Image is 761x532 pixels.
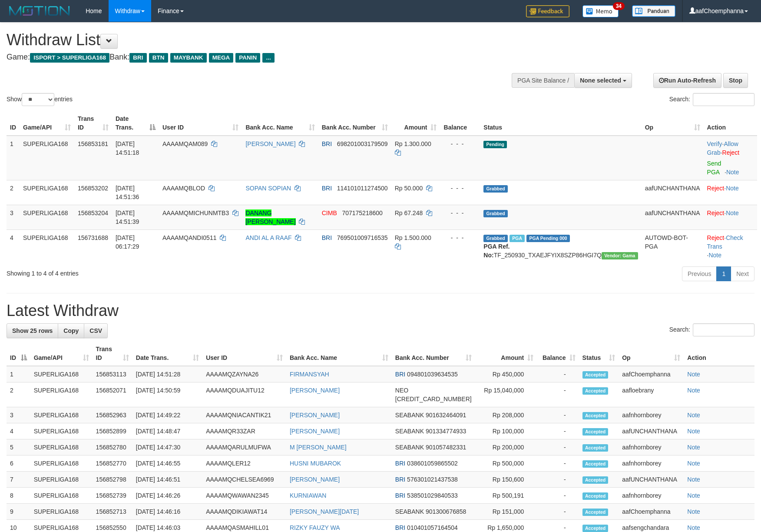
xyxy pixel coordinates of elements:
[7,488,30,504] td: 8
[93,439,132,456] td: 156852780
[582,509,609,516] span: Accepted
[707,234,743,250] a: Check Trans
[93,423,132,439] td: 156852899
[202,423,286,439] td: AAAAMQR33ZAR
[653,73,721,88] a: Run Auto-Refresh
[395,387,408,394] span: NEO
[132,366,202,382] td: [DATE] 14:51:28
[7,31,499,49] h1: Withdraw List
[475,341,537,366] th: Amount: activate to sort column ascending
[704,205,757,229] td: ·
[7,341,30,366] th: ID: activate to sort column descending
[726,185,739,192] a: Note
[202,456,286,472] td: AAAAMQLER12
[407,476,458,483] span: Copy 576301021437538 to clipboard
[687,460,700,467] a: Note
[682,266,717,281] a: Previous
[395,524,405,531] span: BRI
[526,235,570,242] span: PGA Pending
[89,327,102,334] span: CSV
[78,185,108,192] span: 156853202
[7,136,20,180] td: 1
[687,428,700,435] a: Note
[395,185,423,192] span: Rp 50.000
[20,229,74,263] td: SUPERLIGA168
[202,472,286,488] td: AAAAMQCHELSEA6969
[722,149,740,156] a: Reject
[245,234,291,241] a: ANDI AL A RAAF
[483,243,510,259] b: PGA Ref. No:
[162,140,208,147] span: AAAAMQAM089
[443,209,476,217] div: - - -
[78,140,108,147] span: 156853181
[7,4,73,17] img: MOTION_logo.png
[704,136,757,180] td: · ·
[202,341,286,366] th: User ID: activate to sort column ascending
[290,460,341,467] a: HUSNI MUBAROK
[475,488,537,504] td: Rp 500,191
[395,492,405,499] span: BRI
[342,209,382,216] span: Copy 707175218600 to clipboard
[619,423,684,439] td: aafUNCHANTHANA
[132,341,202,366] th: Date Trans.: activate to sort column ascending
[582,444,609,452] span: Accepted
[30,504,93,520] td: SUPERLIGA168
[93,504,132,520] td: 156852713
[716,266,731,281] a: 1
[526,5,569,17] img: Feedback.jpg
[116,209,139,225] span: [DATE] 14:51:39
[619,488,684,504] td: aafnhornborey
[7,180,20,205] td: 2
[619,366,684,382] td: aafChoemphanna
[537,382,579,407] td: -
[619,456,684,472] td: aafnhornborey
[202,488,286,504] td: AAAAMQWAWAN2345
[30,382,93,407] td: SUPERLIGA168
[687,508,700,515] a: Note
[116,185,139,200] span: [DATE] 14:51:36
[7,323,58,338] a: Show 25 rows
[426,428,466,435] span: Copy 901334774933 to clipboard
[112,111,159,136] th: Date Trans.: activate to sort column descending
[687,371,700,378] a: Note
[30,341,93,366] th: Game/API: activate to sort column ascending
[708,252,721,259] a: Note
[642,180,704,205] td: aafUNCHANTHANA
[407,460,458,467] span: Copy 038601059865502 to clipboard
[483,185,508,193] span: Grabbed
[475,439,537,456] td: Rp 200,000
[20,111,74,136] th: Game/API: activate to sort column ascending
[209,53,234,63] span: MEGA
[7,382,30,407] td: 2
[669,323,754,336] label: Search:
[426,444,466,451] span: Copy 901057482331 to clipboard
[475,366,537,382] td: Rp 450,000
[30,439,93,456] td: SUPERLIGA168
[475,472,537,488] td: Rp 150,600
[7,439,30,456] td: 5
[322,140,332,147] span: BRI
[159,111,242,136] th: User ID: activate to sort column ascending
[580,77,621,84] span: None selected
[30,456,93,472] td: SUPERLIGA168
[290,428,340,435] a: [PERSON_NAME]
[93,341,132,366] th: Trans ID: activate to sort column ascending
[322,185,332,192] span: BRI
[162,234,217,241] span: AAAAMQANDI0511
[30,407,93,423] td: SUPERLIGA168
[30,53,109,63] span: ISPORT > SUPERLIGA168
[132,423,202,439] td: [DATE] 14:48:47
[443,233,476,242] div: - - -
[480,111,641,136] th: Status
[93,456,132,472] td: 156852770
[7,229,20,263] td: 4
[619,439,684,456] td: aafnhornborey
[395,371,405,378] span: BRI
[129,53,146,63] span: BRI
[202,382,286,407] td: AAAAMQDUAJITU12
[162,185,205,192] span: AAAAMQBLOD
[475,423,537,439] td: Rp 100,000
[93,472,132,488] td: 156852798
[480,229,641,263] td: TF_250930_TXAEJFYIX8SZP86HGI7Q
[395,140,431,147] span: Rp 1.300.000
